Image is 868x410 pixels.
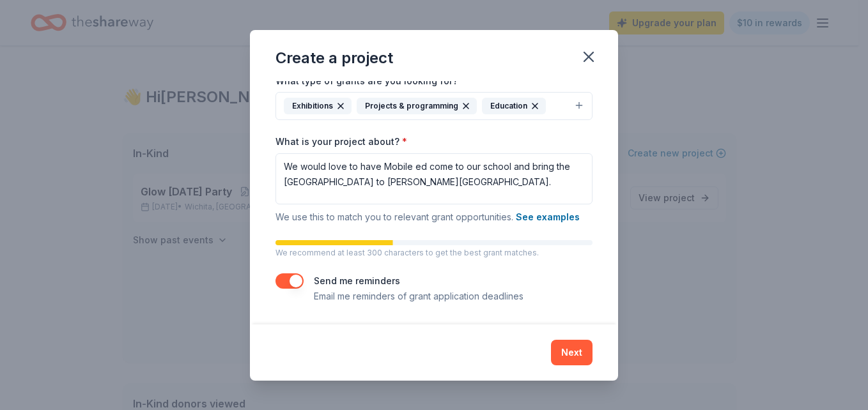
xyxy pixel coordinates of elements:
span: We use this to match you to relevant grant opportunities. [275,211,580,222]
textarea: We would love to have Mobile ed come to our school and bring the [GEOGRAPHIC_DATA] to [PERSON_NAM... [275,153,593,204]
button: ExhibitionsProjects & programmingEducation [275,92,593,120]
button: See examples [516,209,580,225]
div: Exhibitions [284,98,352,114]
button: Next [551,340,593,365]
label: What type of grants are you looking for? [275,75,465,87]
label: Send me reminders [314,275,400,286]
div: Education [482,98,546,114]
p: Email me reminders of grant application deadlines [314,289,523,304]
div: Create a project [275,48,393,68]
p: We recommend at least 300 characters to get the best grant matches. [275,248,593,258]
label: What is your project about? [275,135,407,148]
div: Projects & programming [357,98,477,114]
